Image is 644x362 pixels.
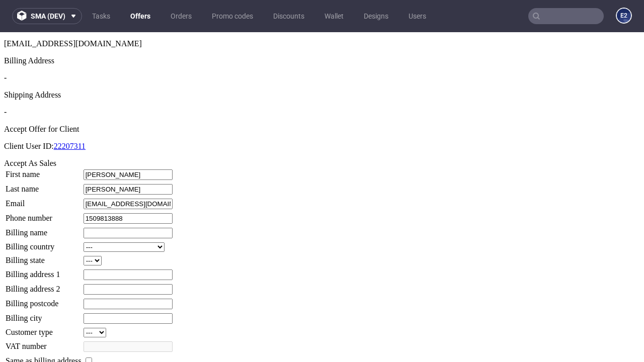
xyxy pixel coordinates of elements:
div: Shipping Address [4,58,640,67]
td: VAT number [5,309,82,320]
td: Billing postcode [5,266,82,278]
div: Accept As Sales [4,127,640,136]
td: Billing address 1 [5,237,82,248]
div: Billing Address [4,24,640,33]
button: sma (dev) [12,8,82,24]
td: Same as billing address [5,323,82,334]
a: Promo codes [206,8,259,24]
td: Phone number [5,180,82,192]
td: Customer type [5,295,82,306]
td: Billing name [5,195,82,207]
td: Billing state [5,223,82,234]
td: Last name [5,151,82,163]
span: - [4,41,7,50]
a: Orders [165,8,198,24]
td: First name [5,137,82,148]
div: Accept Offer for Client [4,93,640,102]
a: Tasks [86,8,116,24]
a: 22207311 [54,110,86,118]
td: Billing city [5,281,82,292]
a: Offers [124,8,156,24]
span: [EMAIL_ADDRESS][DOMAIN_NAME] [4,7,142,16]
td: Email [5,166,82,177]
span: - [4,75,7,84]
span: sma (dev) [31,13,65,20]
a: Designs [358,8,394,24]
p: Client User ID: [4,110,640,119]
td: Billing address 2 [5,251,82,263]
a: Wallet [318,8,350,24]
td: Billing country [5,210,82,220]
a: Users [403,8,432,24]
a: Discounts [267,8,310,24]
figcaption: e2 [617,9,631,23]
